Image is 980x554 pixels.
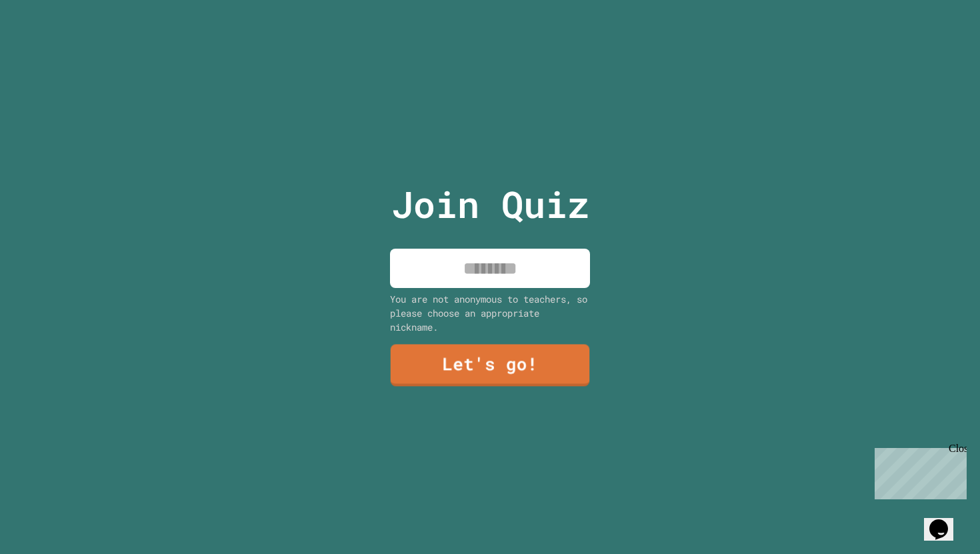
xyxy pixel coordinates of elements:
[391,345,589,387] a: Let's go!
[391,177,589,232] p: Join Quiz
[5,5,92,85] div: Chat with us now!Close
[869,443,967,499] iframe: chat widget
[924,501,967,541] iframe: chat widget
[390,292,590,334] div: You are not anonymous to teachers, so please choose an appropriate nickname.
